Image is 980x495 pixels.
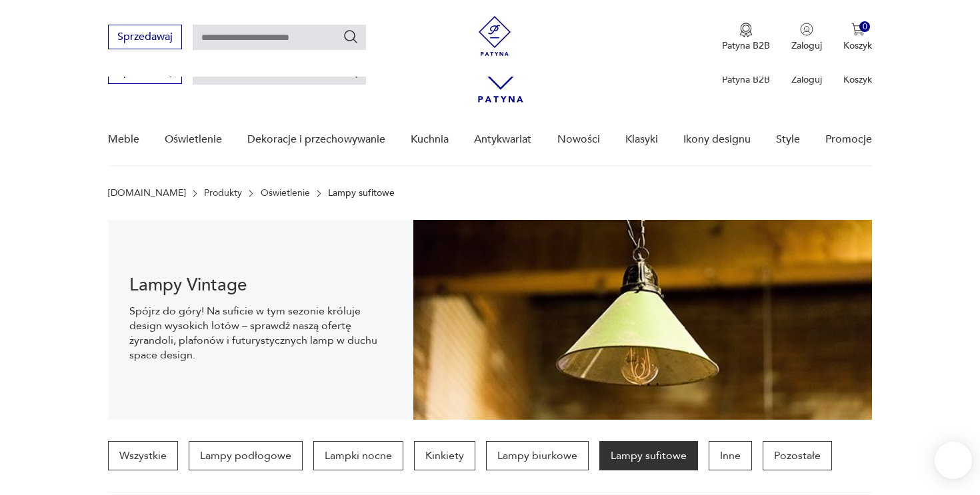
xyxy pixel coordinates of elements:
a: [DOMAIN_NAME] [108,188,186,199]
a: Kinkiety [414,441,475,470]
img: Ikonka użytkownika [800,23,813,36]
a: Style [776,114,800,165]
a: Produkty [204,188,242,199]
a: Lampki nocne [313,441,403,470]
p: Patyna B2B [722,39,770,52]
img: Ikona koszyka [851,23,865,36]
img: Ikona medalu [739,23,753,37]
img: Patyna - sklep z meblami i dekoracjami vintage [475,16,515,56]
a: Lampy podłogowe [189,441,303,470]
a: Promocje [825,114,872,165]
p: Spójrz do góry! Na suficie w tym sezonie króluje design wysokich lotów – sprawdź naszą ofertę żyr... [129,304,393,362]
p: Koszyk [843,73,872,86]
p: Patyna B2B [722,73,770,86]
img: Lampy sufitowe w stylu vintage [413,220,872,420]
a: Inne [709,441,752,470]
button: Szukaj [343,29,359,45]
a: Dekoracje i przechowywanie [247,114,385,165]
button: Patyna B2B [722,23,770,52]
a: Lampy sufitowe [599,441,698,470]
a: Oświetlenie [165,114,222,165]
a: Wszystkie [108,441,178,470]
p: Koszyk [843,39,872,52]
div: 0 [859,21,871,33]
button: 0Koszyk [843,23,872,52]
button: Sprzedawaj [108,25,182,49]
a: Sprzedawaj [108,68,182,77]
iframe: Smartsupp widget button [935,442,972,479]
p: Zaloguj [791,73,822,86]
a: Kuchnia [411,114,449,165]
p: Lampy sufitowe [328,188,395,199]
h1: Lampy Vintage [129,277,393,293]
a: Ikony designu [683,114,751,165]
a: Antykwariat [474,114,531,165]
a: Lampy biurkowe [486,441,589,470]
button: Zaloguj [791,23,822,52]
a: Oświetlenie [261,188,310,199]
a: Ikona medaluPatyna B2B [722,23,770,52]
a: Klasyki [625,114,658,165]
a: Meble [108,114,139,165]
a: Pozostałe [763,441,832,470]
p: Zaloguj [791,39,822,52]
a: Sprzedawaj [108,33,182,43]
a: Nowości [557,114,600,165]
